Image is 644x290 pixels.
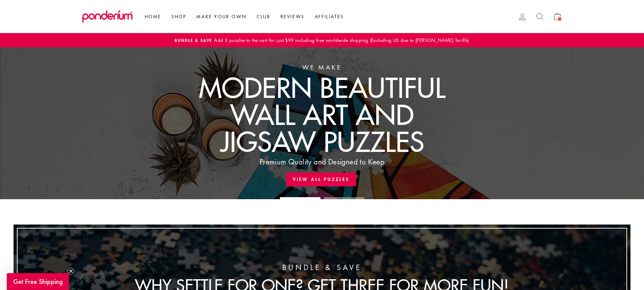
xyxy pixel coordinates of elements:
[286,173,356,186] a: View All Puzzles
[310,10,349,23] a: Affiliates
[7,273,69,290] div: Get Free ShippingClose teaser
[136,10,349,23] ul: Primary
[212,36,469,43] span: Add 3 puzzles to the cart for just $99 including free worldwide shipping (Excluding US due to [PE...
[280,197,320,199] li: Page dot 1
[324,197,364,199] li: Page dot 2
[13,277,63,286] span: Get Free Shipping
[82,10,133,23] img: Ponderium
[191,10,252,23] a: Make Your Own
[252,10,275,23] a: Club
[276,10,310,23] a: Reviews
[84,36,560,44] a: Bundle & SaveAdd 3 puzzles to the cart for just $99 including free worldwide shipping (Excluding ...
[134,263,510,272] div: Bundle & Save
[260,156,384,167] div: Premium Quality and Designed to Keep
[175,37,212,43] span: Bundle & Save
[68,268,74,274] button: Close teaser
[302,62,342,72] div: We make
[166,10,191,23] a: Shop
[140,10,166,23] a: Home
[199,74,446,155] div: Modern Beautiful Wall art and Jigsaw Puzzles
